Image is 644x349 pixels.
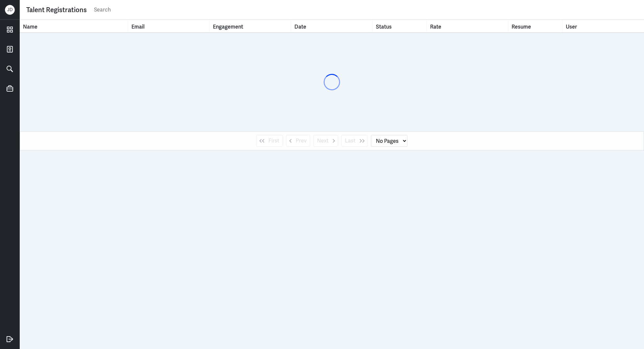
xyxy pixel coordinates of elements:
th: Toggle SortBy [291,20,373,33]
input: Search [93,5,637,15]
div: J D [5,5,15,15]
span: Prev [296,137,307,145]
button: First [256,135,283,147]
th: Toggle SortBy [373,20,427,33]
span: Next [317,137,329,145]
div: Talent Registrations [26,5,87,15]
span: First [268,137,279,145]
th: Toggle SortBy [210,20,291,33]
th: Resume [508,20,563,33]
th: User [563,20,644,33]
th: Toggle SortBy [20,20,128,33]
button: Next [313,135,338,147]
th: Toggle SortBy [128,20,210,33]
th: Toggle SortBy [427,20,508,33]
button: Prev [286,135,310,147]
button: Last [341,135,368,147]
span: Last [345,137,356,145]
